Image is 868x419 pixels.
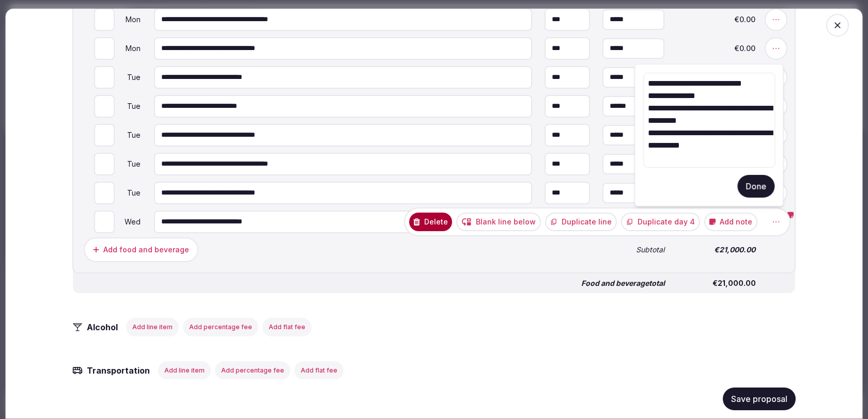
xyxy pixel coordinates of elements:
div: Tue [117,132,142,139]
h3: Transportation [83,364,160,377]
button: Duplicate day 4 [621,213,700,231]
button: Add food and beverage [84,237,198,262]
div: Subtotal [600,244,667,255]
div: Tue [117,103,142,110]
button: Add note [704,213,757,231]
button: Add percentage fee [215,361,290,380]
button: Duplicate line [545,213,617,231]
span: €0.00 [677,45,755,52]
button: Add line item [158,361,211,380]
div: Tue [117,189,142,197]
button: Delete [409,213,452,231]
span: €21,000.00 [677,280,756,287]
div: Mon [117,45,142,52]
button: Blank line below [456,213,541,231]
span: €21,000.00 [677,246,755,253]
h3: Alcohol [83,321,128,333]
button: Save proposal [723,388,796,410]
button: Done [737,175,774,198]
button: Add flat fee [295,361,344,380]
div: Tue [117,160,142,168]
div: Tue [117,74,142,81]
button: Add percentage fee [183,318,258,336]
button: Add line item [126,318,179,336]
span: Food and beverage total [581,280,665,287]
div: Add food and beverage [103,245,189,255]
button: Add flat fee [262,318,312,336]
div: Wed [117,218,142,225]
